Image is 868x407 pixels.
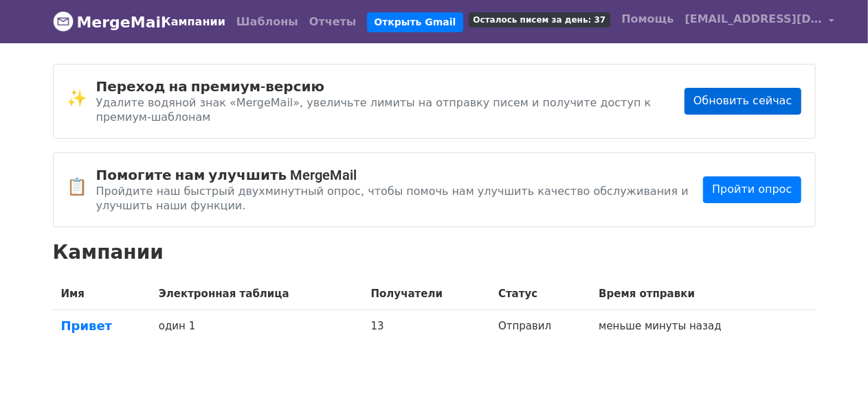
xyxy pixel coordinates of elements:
a: [EMAIL_ADDRESS][DOMAIN_NAME] [680,5,841,38]
font: Получатели [371,288,443,300]
a: Кампании [157,8,231,36]
font: Электронная таблица [159,288,289,300]
a: Осталось писем за день: 37 [463,5,616,33]
font: Пройдите наш быстрый двухминутный опрос, чтобы помочь нам улучшить качество обслуживания и улучши... [96,185,689,212]
a: Шаблоны [231,8,304,36]
font: Пройти опрос [712,183,792,196]
a: Пройти опрос [703,176,801,203]
font: Переход на премиум-версию [96,78,325,95]
font: Шаблоны [236,15,298,28]
a: Помощь [616,5,679,33]
font: MergeMail [77,14,166,31]
font: Удалите водяной знак «MergeMail», увеличьте лимиты на отправку писем и получите доступ к премиум-... [96,96,652,124]
a: Отчеты [304,8,361,36]
font: ✨ [67,89,88,108]
a: Открыть Gmail [367,12,463,33]
font: Время отправки [599,288,695,300]
font: Кампании [162,15,225,28]
font: 📋 [67,177,88,196]
a: MergeMail [53,8,146,36]
font: Осталось писем за день: 37 [474,15,606,25]
a: меньше минуты назад [599,320,722,332]
font: Имя [61,288,85,300]
font: один 1 [159,320,195,332]
a: Обновить сейчас [685,88,801,115]
iframe: Chat Widget [799,341,868,407]
font: Обновить сейчас [693,95,792,108]
font: Отчеты [309,15,356,28]
font: 13 [371,320,384,332]
img: Логотип MergeMail [53,11,74,32]
font: Открыть Gmail [374,16,456,27]
div: Widget συνομιλίας [799,341,868,407]
font: Отправил [498,320,551,332]
font: Помощь [621,12,674,25]
font: Кампании [53,241,164,264]
a: Привет [61,318,142,334]
font: Привет [61,318,113,333]
font: Статус [498,288,537,300]
font: Помогите нам улучшить MergeMail [96,167,357,183]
